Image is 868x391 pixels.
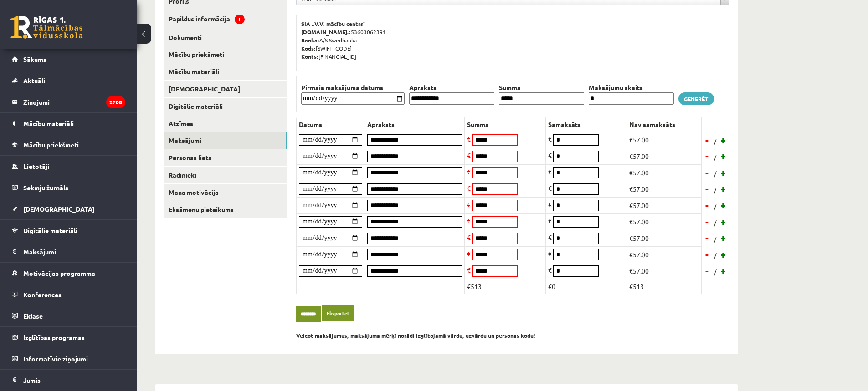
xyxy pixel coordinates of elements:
td: €0 [546,279,627,294]
a: - [703,215,712,229]
td: €57.00 [627,181,702,197]
span: / [713,202,718,211]
span: € [548,200,552,208]
span: € [548,217,552,225]
span: € [548,151,552,159]
span: Sekmju žurnāls [23,183,68,192]
td: €57.00 [627,230,702,246]
a: + [719,166,728,179]
span: Eklase [23,312,43,320]
b: SIA „V.V. mācību centrs” [301,20,366,27]
a: Rīgas 1. Tālmācības vidusskola [10,16,83,39]
span: / [713,251,718,260]
span: € [548,135,552,143]
span: Aktuāli [23,76,45,85]
th: Pirmais maksājuma datums [299,83,407,92]
span: / [713,169,718,178]
a: Izglītības programas [12,327,125,348]
span: € [548,184,552,192]
span: Izglītības programas [23,333,85,341]
span: / [713,234,718,244]
a: - [703,248,712,261]
a: Jumis [12,370,125,391]
span: € [467,184,471,192]
b: Banka: [301,36,319,44]
a: - [703,198,712,212]
a: + [719,248,728,261]
a: Dokumenti [164,29,287,46]
span: / [713,152,718,162]
a: Lietotāji [12,156,125,177]
a: Motivācijas programma [12,263,125,284]
td: €57.00 [627,197,702,213]
th: Nav samaksāts [627,117,702,132]
a: Sekmju žurnāls [12,177,125,198]
a: Atzīmes [164,115,287,132]
a: + [719,149,728,163]
th: Datums [297,117,365,132]
a: Maksājumi [12,241,125,262]
a: - [703,182,712,196]
a: Maksājumi [164,132,287,149]
span: / [713,185,718,195]
a: Aktuāli [12,70,125,91]
td: €57.00 [627,132,702,148]
span: Mācību materiāli [23,119,74,127]
td: €57.00 [627,148,702,164]
span: € [467,200,471,208]
span: Jumis [23,376,41,384]
a: Radinieki [164,167,287,183]
a: [DEMOGRAPHIC_DATA] [12,198,125,219]
span: Lietotāji [23,162,49,170]
span: ! [235,15,245,24]
a: Mācību materiāli [164,63,287,80]
span: / [713,137,718,146]
th: Apraksts [365,117,465,132]
th: Summa [497,83,586,92]
th: Maksājumu skaits [586,83,676,92]
th: Samaksāts [546,117,627,132]
a: Ziņojumi2708 [12,91,125,112]
b: Kods: [301,45,316,52]
a: Digitālie materiāli [164,98,287,115]
a: Mācību priekšmeti [12,134,125,155]
span: / [713,218,718,228]
span: Digitālie materiāli [23,226,77,234]
a: + [719,264,728,278]
a: - [703,166,712,179]
span: Informatīvie ziņojumi [23,355,88,363]
p: 53603062391 A/S Swedbanka [SWIFT_CODE] [FINANCIAL_ID] [301,20,724,61]
span: € [467,168,471,176]
span: € [548,249,552,258]
legend: Ziņojumi [23,91,125,112]
span: € [548,266,552,274]
a: - [703,231,712,245]
span: / [713,267,718,277]
a: - [703,133,712,147]
a: [DEMOGRAPHIC_DATA] [164,81,287,97]
span: Konferences [23,290,62,299]
a: - [703,264,712,278]
a: Eksportēt [322,305,354,322]
i: 2708 [106,96,125,108]
a: Konferences [12,284,125,305]
span: € [548,233,552,241]
a: + [719,198,728,212]
span: € [467,151,471,159]
a: Mācību materiāli [12,113,125,134]
span: Sākums [23,55,46,63]
td: €513 [465,279,546,294]
th: Summa [465,117,546,132]
b: Veicot maksājumus, maksājuma mērķī norādi izglītojamā vārdu, uzvārdu un personas kodu! [296,332,535,339]
a: - [703,149,712,163]
a: Personas lieta [164,149,287,166]
a: Mācību priekšmeti [164,46,287,63]
a: Digitālie materiāli [12,220,125,241]
span: € [467,249,471,258]
span: € [548,168,552,176]
td: €513 [627,279,702,294]
a: Eksāmenu pieteikums [164,201,287,218]
a: Mana motivācija [164,184,287,201]
a: Papildus informācija! [164,10,287,29]
b: Konts: [301,53,318,60]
